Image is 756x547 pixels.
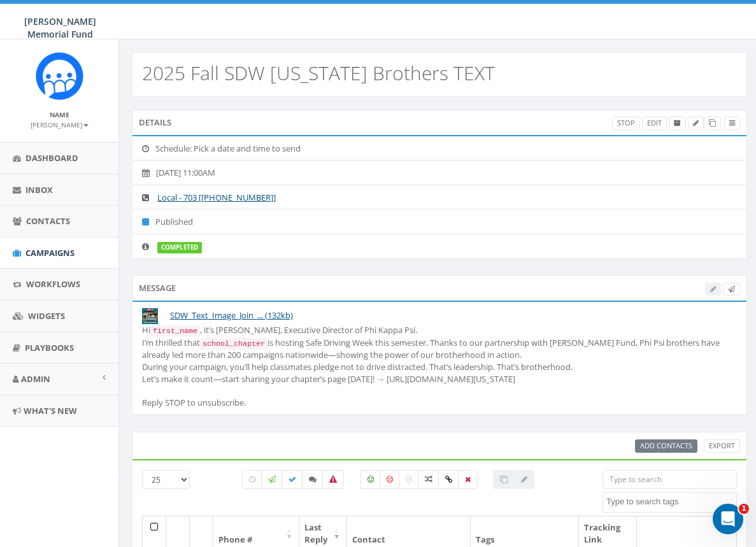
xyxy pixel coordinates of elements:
[26,278,80,290] span: Workflows
[25,184,53,195] span: Inbox
[132,136,746,161] li: Schedule: Pick a date and time to send
[31,118,89,130] a: [PERSON_NAME]
[157,242,202,253] label: completed
[642,117,667,130] a: Edit
[21,373,50,385] span: Admin
[458,470,478,489] label: Removed
[399,470,419,489] label: Neutral
[142,145,155,153] i: Schedule: Pick a date and time to send
[142,218,155,226] i: Published
[25,342,74,353] span: Playbooks
[200,338,267,350] code: school_chapter
[302,470,324,489] label: Replied
[709,118,716,127] span: Clone Campaign
[157,192,276,203] a: Local - 703 [[PHONE_NUMBER]]
[24,15,96,40] span: [PERSON_NAME] Memorial Fund
[36,52,83,100] img: Rally_Corp_Icon.png
[418,470,439,489] label: Mixed
[360,470,381,489] label: Positive
[322,470,344,489] label: Bounced
[261,470,283,489] label: Sending
[729,118,735,127] span: View Campaign Delivery Statistics
[26,215,70,227] span: Contacts
[132,275,747,301] div: Message
[132,110,747,135] div: Details
[674,118,681,127] span: Archive Campaign
[606,496,736,508] textarea: Search
[612,117,640,130] a: Stop
[242,470,262,489] label: Pending
[170,309,293,321] a: SDW_Text_Image_Join_... (132kb)
[150,325,200,337] code: first_name
[704,439,740,453] a: Export
[132,209,746,234] li: Published
[25,152,78,164] span: Dashboard
[728,284,735,294] span: Send Test Message
[25,247,75,259] span: Campaigns
[282,470,303,489] label: Delivered
[28,310,65,322] span: Widgets
[142,324,737,408] div: Hi , it’s [PERSON_NAME], Executive Director of Phi Kappa Psi. I’m thrilled that is hosting Safe D...
[31,120,89,129] small: [PERSON_NAME]
[24,405,77,416] span: What's New
[132,160,746,185] li: [DATE] 11:00AM
[142,62,495,83] h2: 2025 Fall SDW [US_STATE] Brothers TEXT
[713,504,743,534] iframe: Intercom live chat
[693,118,699,127] span: Edit Campaign Title
[603,470,737,489] input: Type to search
[739,504,749,514] span: 1
[50,110,69,119] small: Name
[380,470,400,489] label: Negative
[438,470,459,489] label: Link Clicked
